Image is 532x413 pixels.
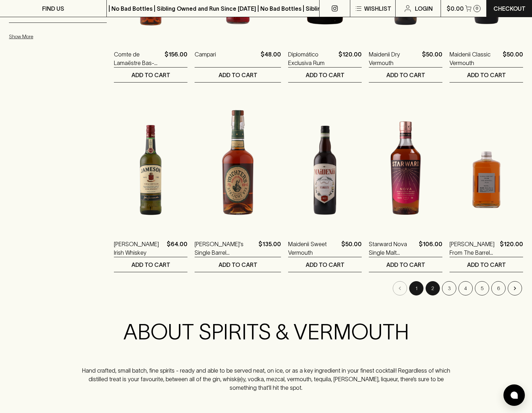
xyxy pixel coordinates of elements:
img: bubble-icon [511,392,518,399]
p: ADD TO CART [131,260,170,269]
p: ADD TO CART [386,71,425,79]
a: Campari [195,50,216,67]
button: Go to page 4 [458,281,473,295]
p: ADD TO CART [306,260,345,269]
p: Hand crafted, small batch, fine spirits - ready and able to be served neat, on ice, or as a key i... [80,366,452,392]
p: $106.00 [419,240,442,257]
button: ADD TO CART [369,257,442,272]
p: Checkout [493,4,526,13]
p: ADD TO CART [219,260,257,269]
a: [PERSON_NAME]'s Single Barrel [US_STATE] Straight Rye Whiskey [195,240,256,257]
img: Starward Nova Single Malt Australian Whisky [369,104,442,229]
a: Comte de Lamaëstre Bas-Armagnac 1990 [114,50,162,67]
p: ADD TO CART [131,71,170,79]
p: ADD TO CART [467,260,506,269]
p: $0.00 [447,4,464,13]
p: $50.00 [422,50,442,67]
a: Maidenii Sweet Vermouth [288,240,338,257]
button: Go to page 6 [491,281,506,295]
p: $120.00 [338,50,362,67]
p: $48.00 [261,50,281,67]
p: 0 [476,6,478,10]
p: $64.00 [167,240,187,257]
p: ADD TO CART [219,71,257,79]
h2: ABOUT SPIRITS & VERMOUTH [80,319,452,345]
button: Go to page 2 [426,281,440,295]
button: ADD TO CART [195,68,281,82]
button: Go to page 5 [475,281,489,295]
p: $156.00 [165,50,187,67]
button: ADD TO CART [114,257,187,272]
p: Login [415,4,433,13]
button: Show More [9,29,102,44]
img: Nikka Whisky From The Barrel Blended Japanese Whisky [450,104,523,229]
a: [PERSON_NAME] From The Barrel Blended Japanese Whisky [450,240,497,257]
a: Diplomático Exclusiva Rum [288,50,336,67]
a: Maidenii Classic Vermouth [450,50,500,67]
button: ADD TO CART [288,257,362,272]
a: Starward Nova Single Malt Australian Whisky [369,240,416,257]
button: ADD TO CART [288,68,362,82]
p: ADD TO CART [386,260,425,269]
p: $135.00 [259,240,281,257]
a: Maidenii Dry Vermouth [369,50,419,67]
img: Michter's Single Barrel Kentucky Straight Rye Whiskey [195,104,281,229]
button: ADD TO CART [114,68,187,82]
button: Go to page 3 [442,281,456,295]
a: [PERSON_NAME] Irish Whiskey [114,240,164,257]
img: Maidenii Sweet Vermouth [288,104,362,229]
button: ADD TO CART [369,68,442,82]
p: ADD TO CART [306,71,345,79]
p: Wishlist [364,4,391,13]
p: ADD TO CART [467,71,506,79]
nav: pagination navigation [114,281,523,295]
p: $120.00 [500,240,523,257]
p: $50.00 [341,240,362,257]
button: ADD TO CART [450,68,523,82]
button: page 1 [409,281,423,295]
button: ADD TO CART [450,257,523,272]
button: ADD TO CART [195,257,281,272]
p: $50.00 [503,50,523,67]
p: FIND US [42,4,64,13]
button: Go to next page [508,281,522,295]
img: Jameson Irish Whiskey [114,104,187,229]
